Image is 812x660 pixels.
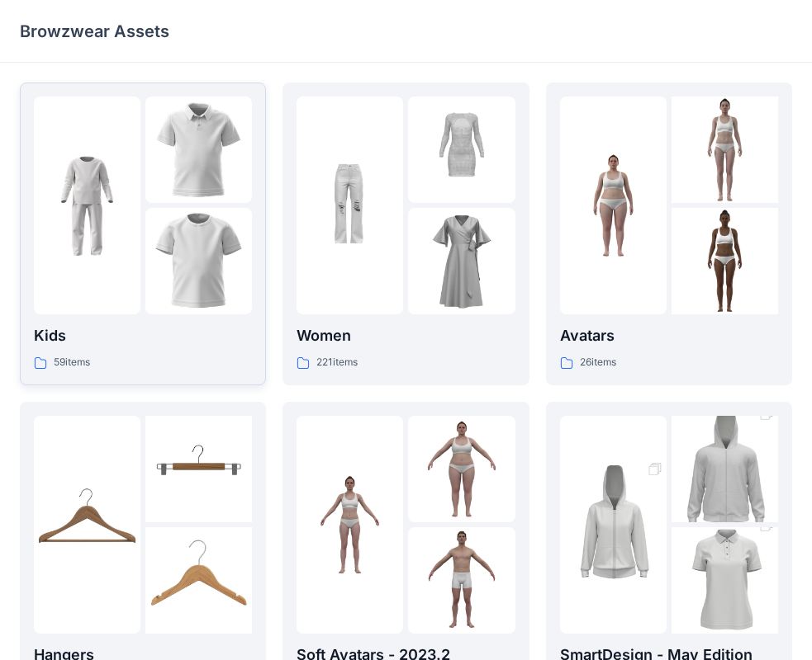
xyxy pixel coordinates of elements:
a: folder 1folder 2folder 3Kids59items [20,82,266,385]
img: folder 3 [672,208,778,314]
img: folder 1 [560,153,667,259]
p: Avatars [560,324,778,347]
p: 59 items [54,354,90,371]
img: folder 1 [560,445,667,605]
img: folder 1 [34,471,140,577]
a: folder 1folder 2folder 3Women221items [283,82,529,385]
img: folder 3 [408,527,515,634]
img: folder 2 [408,416,515,522]
p: 221 items [316,354,358,371]
p: 26 items [580,354,616,371]
img: folder 1 [297,153,403,259]
img: folder 3 [145,208,252,314]
p: Women [297,324,515,347]
img: folder 3 [145,527,252,634]
p: Browzwear Assets [20,20,169,43]
img: folder 2 [408,97,515,203]
img: folder 2 [145,416,252,522]
img: folder 1 [34,153,140,259]
img: folder 3 [408,208,515,314]
img: folder 2 [145,97,252,203]
img: folder 2 [672,389,778,549]
p: Kids [34,324,252,347]
img: folder 1 [297,471,403,577]
img: folder 2 [672,97,778,203]
a: folder 1folder 2folder 3Avatars26items [546,82,792,385]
